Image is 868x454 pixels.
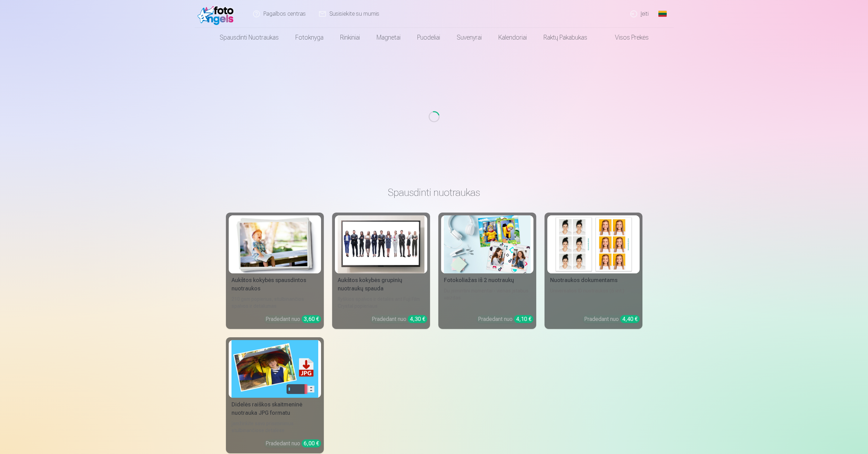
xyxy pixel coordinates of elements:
a: Fotokoliažas iš 2 nuotraukųFotokoliažas iš 2 nuotraukųDu įsimintini momentai - vienas įstabus vai... [438,213,536,329]
a: Nuotraukos dokumentamsNuotraukos dokumentamsUniversalios ID nuotraukos (6 vnt.)Pradedant nuo 4,40 € [545,213,642,329]
div: Du įsimintini momentai - vienas įstabus vaizdas [441,287,533,309]
div: 4,30 € [408,315,427,323]
img: /fa2 [197,3,237,25]
div: Ryškios spalvos ir detalės ant Fuji Film Crystal popieriaus [335,296,427,309]
div: 6,00 € [302,439,321,447]
div: Pradedant nuo [266,439,321,448]
div: Aukštos kokybės grupinių nuotraukų spauda [335,276,427,293]
div: Pradedant nuo [478,315,533,323]
a: Raktų pakabukas [535,28,596,47]
img: Fotokoliažas iš 2 nuotraukų [444,215,531,273]
div: Nuotraukos dokumentams [547,276,640,284]
div: 210 gsm popierius, stulbinančios spalvos ir detalumas [229,296,321,309]
div: Pradedant nuo [372,315,427,323]
img: Aukštos kokybės spausdintos nuotraukos [231,215,318,273]
a: Aukštos kokybės grupinių nuotraukų spaudaAukštos kokybės grupinių nuotraukų spaudaRyškios spalvos... [332,213,430,329]
div: 4,40 € [620,315,640,323]
a: Kalendoriai [490,28,535,47]
div: Fotokoliažas iš 2 nuotraukų [441,276,533,284]
img: Nuotraukos dokumentams [550,215,637,273]
div: Pradedant nuo [584,315,640,323]
a: Rinkiniai [332,28,368,47]
div: Įamžinkite savo prisiminimus stulbinančiose detalėse [229,420,321,434]
a: Fotoknyga [287,28,332,47]
img: Didelės raiškos skaitmeninė nuotrauka JPG formatu [231,340,318,398]
div: Aukštos kokybės spausdintos nuotraukos [229,276,321,293]
h3: Spausdinti nuotraukas [231,186,637,199]
div: Didelės raiškos skaitmeninė nuotrauka JPG formatu [229,401,321,417]
a: Visos prekės [596,28,657,47]
img: Aukštos kokybės grupinių nuotraukų spauda [338,215,424,273]
a: Aukštos kokybės spausdintos nuotraukos Aukštos kokybės spausdintos nuotraukos210 gsm popierius, s... [226,213,324,329]
a: Suvenyrai [448,28,490,47]
div: Pradedant nuo [266,315,321,323]
a: Magnetai [368,28,409,47]
a: Didelės raiškos skaitmeninė nuotrauka JPG formatuDidelės raiškos skaitmeninė nuotrauka JPG format... [226,337,324,454]
div: 3,60 € [302,315,321,323]
div: 4,10 € [514,315,533,323]
a: Spausdinti nuotraukas [211,28,287,47]
a: Puodeliai [409,28,448,47]
div: Universalios ID nuotraukos (6 vnt.) [547,287,640,309]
